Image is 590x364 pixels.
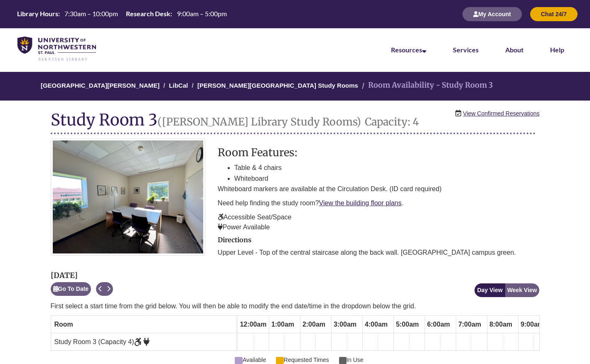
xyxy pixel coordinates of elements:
[218,147,540,232] div: description
[550,46,564,54] a: Help
[456,317,483,332] span: 7:00am
[54,321,73,328] span: Room
[14,9,61,18] th: Library Hours:
[505,46,524,54] a: About
[530,7,578,21] button: Chat 24/7
[197,82,358,89] a: [PERSON_NAME][GEOGRAPHIC_DATA] Study Rooms
[530,10,578,17] a: Chat 24/7
[363,317,390,332] span: 4:00am
[462,7,522,21] button: My Account
[519,317,546,332] span: 9:00am
[96,282,105,296] button: Previous
[104,282,113,296] button: Next
[487,317,514,332] span: 8:00am
[463,109,539,118] a: View Confirmed Reservations
[14,9,230,19] a: Hours Today
[462,10,522,17] a: My Account
[123,9,173,18] th: Research Desk:
[64,10,118,17] span: 7:30am – 10:00pm
[332,317,359,332] span: 3:00am
[218,248,540,258] p: Upper Level - Top of the central staircase along the back wall. [GEOGRAPHIC_DATA] campus green.
[51,138,205,256] img: Study Room 3
[360,79,493,91] li: Room Availability - Study Room 3
[14,9,230,18] table: Hours Today
[365,115,419,128] small: Capacity: 4
[425,317,452,332] span: 6:00am
[474,283,505,297] button: Day View
[505,283,540,297] button: Week View
[234,162,540,173] li: Table & 4 chairs
[157,115,361,128] small: ([PERSON_NAME] Library Study Rooms)
[218,184,540,194] p: Whiteboard markers are available at the Circulation Desk. (ID card required)
[51,111,536,134] h1: Study Room 3
[54,338,150,345] span: Study Room 3 (Capacity 4)
[218,147,540,158] h3: Room Features:
[218,236,540,244] h2: Directions
[51,271,113,280] h2: [DATE]
[169,82,188,89] a: LibCal
[51,301,540,311] p: First select a start time from the grid below. You will then be able to modify the end date/time ...
[218,212,540,232] p: Accessible Seat/Space Power Available
[453,46,479,54] a: Services
[394,317,421,332] span: 5:00am
[41,82,160,89] a: [GEOGRAPHIC_DATA][PERSON_NAME]
[319,199,402,207] a: View the building floor plans
[300,317,327,332] span: 2:00am
[218,236,540,258] div: directions
[177,10,227,17] span: 9:00am – 5:00pm
[51,72,540,101] nav: Breadcrumb
[218,198,540,208] p: Need help finding the study room? .
[391,46,426,54] a: Resources
[234,173,540,184] li: Whiteboard
[269,317,296,332] span: 1:00am
[51,282,91,296] button: Go To Date
[238,317,268,332] span: 12:00am
[17,37,96,61] img: UNWSP Library Logo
